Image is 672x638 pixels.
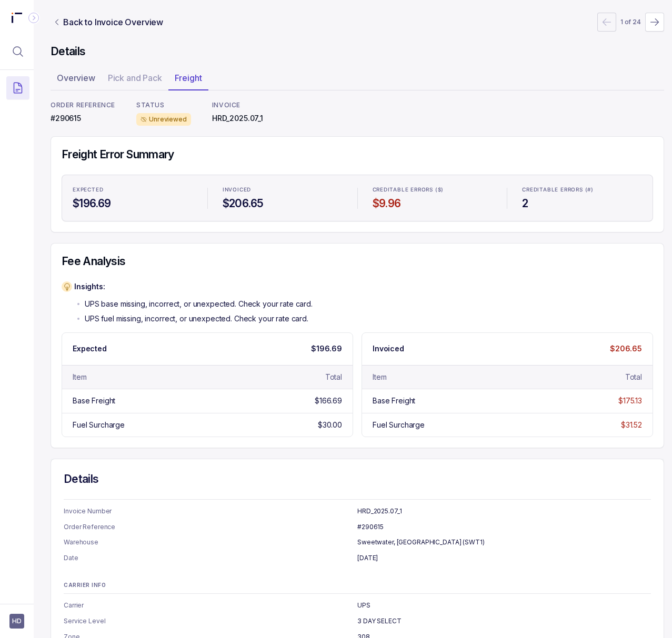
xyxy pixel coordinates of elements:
[64,506,651,563] ul: Information Summary
[51,69,664,90] ul: Tab Group
[366,179,499,217] li: Statistic Creditable Errors ($)
[51,113,115,124] p: #290615
[51,101,115,109] p: ORDER REFERENCE
[357,616,651,626] p: 3 DAY SELECT
[136,101,191,109] p: STATUS
[57,72,95,84] p: Overview
[63,16,163,28] p: Back to Invoice Overview
[168,69,208,90] li: Tab Freight
[175,72,202,84] p: Freight
[357,553,651,563] p: [DATE]
[51,69,102,90] li: Tab Overview
[357,522,651,532] p: #290615
[621,420,642,430] div: $31.52
[136,113,191,126] div: Unreviewed
[212,101,263,109] p: INVOICE
[64,616,357,626] p: Service Level
[325,372,342,382] div: Total
[64,537,357,548] p: Warehouse
[212,113,263,124] p: HRD_2025.07_1
[64,522,357,532] p: Order Reference
[373,396,415,406] div: Base Freight
[85,299,313,309] p: UPS base missing, incorrect, or unexpected. Check your rate card.
[610,343,642,354] p: $206.65
[373,187,444,193] p: Creditable Errors ($)
[311,343,342,354] p: $196.69
[73,396,115,406] div: Base Freight
[62,147,653,162] h4: Freight Error Summary
[27,12,40,24] div: Collapse Icon
[620,17,641,27] p: 1 of 24
[315,396,342,406] div: $166.69
[62,254,653,269] h4: Fee Analysis
[73,196,193,211] h4: $196.69
[51,16,165,28] a: Link Back to Invoice Overview
[373,420,425,430] div: Fuel Surcharge
[66,179,199,217] li: Statistic Expected
[73,343,107,354] p: Expected
[74,281,313,292] p: Insights:
[64,553,357,563] p: Date
[357,537,651,548] p: Sweetwater, [GEOGRAPHIC_DATA] (SWT1)
[85,313,308,324] p: UPS fuel missing, incorrect, or unexpected. Check your rate card.
[645,13,664,32] button: Next Page
[618,396,642,406] div: $175.13
[318,420,342,430] div: $30.00
[64,600,357,611] p: Carrier
[522,187,594,193] p: Creditable Errors (#)
[73,420,125,430] div: Fuel Surcharge
[9,614,24,629] button: User initials
[64,472,651,487] h4: Details
[516,179,648,217] li: Statistic Creditable Errors (#)
[51,44,664,59] h4: Details
[373,372,386,382] div: Item
[216,179,349,217] li: Statistic Invoiced
[357,506,651,517] p: HRD_2025.07_1
[625,372,642,382] div: Total
[373,196,493,211] h4: $9.96
[357,600,651,611] p: UPS
[73,187,103,193] p: Expected
[373,343,404,354] p: Invoiced
[6,40,29,63] button: Menu Icon Button MagnifyingGlassIcon
[73,372,86,382] div: Item
[522,196,642,211] h4: 2
[6,76,29,99] button: Menu Icon Button DocumentTextIcon
[223,187,251,193] p: Invoiced
[64,582,651,589] p: CARRIER INFO
[62,175,653,222] ul: Statistic Highlights
[64,506,357,517] p: Invoice Number
[223,196,343,211] h4: $206.65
